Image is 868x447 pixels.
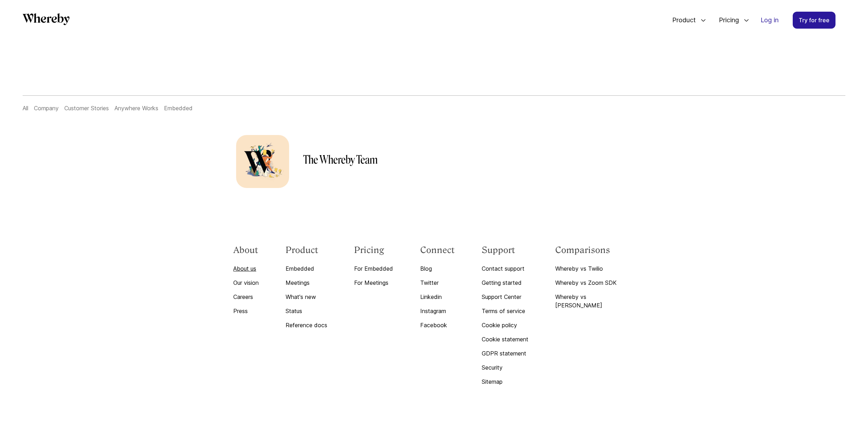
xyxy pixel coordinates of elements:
a: For Embedded [354,264,393,273]
a: For Meetings [354,278,393,287]
a: Whereby vs [PERSON_NAME] [555,293,635,310]
a: Try for free [793,12,835,29]
a: Our vision [233,278,259,287]
a: Sitemap [482,377,528,386]
a: Cookie statement [482,335,528,343]
a: Customer Stories [64,105,109,112]
a: Terms of service [482,307,528,315]
a: About us [233,264,259,273]
h3: About [233,245,259,256]
span: Pricing [712,8,741,32]
a: Status [286,307,327,315]
a: Anywhere Works [115,105,158,112]
a: What's new [286,293,327,301]
a: Log in [755,12,784,28]
a: Twitter [420,278,455,287]
a: Whereby [23,13,70,28]
a: Linkedin [420,293,455,301]
a: Careers [233,293,259,301]
a: Reference docs [286,321,327,329]
a: GDPR statement [482,349,528,358]
h3: Connect [420,245,455,256]
a: Cookie policy [482,321,528,329]
h3: Product [286,245,327,256]
h1: The Whereby Team [303,154,377,166]
a: Press [233,307,259,315]
a: Meetings [286,278,327,287]
a: Company [34,105,59,112]
span: Product [665,8,698,32]
a: Getting started [482,278,528,287]
a: Instagram [420,307,455,315]
a: Whereby vs Zoom SDK [555,278,635,287]
a: Whereby vs Twilio [555,264,635,273]
a: Support Center [482,293,528,301]
a: All [23,105,28,112]
a: Blog [420,264,455,273]
a: Security [482,363,528,372]
a: Embedded [164,105,193,112]
h3: Support [482,245,528,256]
h3: Comparisons [555,245,635,256]
a: Embedded [286,264,327,273]
h3: Pricing [354,245,393,256]
a: Contact support [482,264,528,273]
svg: Whereby [23,13,70,25]
a: Facebook [420,321,455,329]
